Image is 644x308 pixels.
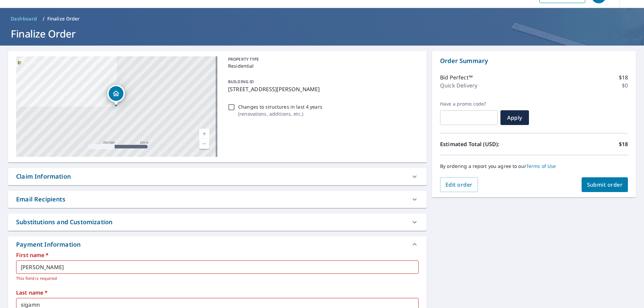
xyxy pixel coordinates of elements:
[440,177,478,192] button: Edit order
[582,177,628,192] button: Submit order
[440,163,628,169] p: By ordering a report you agree to our
[228,56,416,62] p: PROPERTY TYPE
[16,218,112,227] div: Substitutions and Customization
[526,163,556,169] a: Terms of Use
[445,181,473,188] span: Edit order
[506,114,524,121] span: Apply
[440,140,534,148] p: Estimated Total (USD):
[619,140,628,148] p: $18
[16,240,83,249] div: Payment Information
[619,73,628,81] p: $18
[16,172,71,181] div: Claim Information
[47,15,80,22] p: Finalize Order
[238,110,322,117] p: ( renovations, additions, etc. )
[238,103,322,110] p: Changes to structures in last 4 years
[107,85,125,106] div: Dropped pin, building 1, Residential property, 2104 Darby Dan Ct Granbury, TX 76049
[8,236,427,252] div: Payment Information
[8,191,427,208] div: Email Recipients
[440,73,473,81] p: Bid Perfect™
[8,13,636,24] nav: breadcrumb
[8,168,427,185] div: Claim Information
[228,85,416,93] p: [STREET_ADDRESS][PERSON_NAME]
[16,290,419,295] label: Last name
[440,56,628,65] p: Order Summary
[587,181,623,188] span: Submit order
[8,213,427,231] div: Substitutions and Customization
[8,27,636,41] h1: Finalize Order
[228,79,254,84] p: BUILDING ID
[199,129,209,139] a: Current Level 17, Zoom In
[16,252,419,258] label: First name
[16,275,414,282] p: This field is required
[43,15,45,23] li: /
[16,195,65,204] div: Email Recipients
[440,81,477,89] p: Quick Delivery
[228,62,416,69] p: Residential
[500,110,529,125] button: Apply
[622,81,628,89] p: $0
[11,15,37,22] span: Dashboard
[8,13,40,24] a: Dashboard
[440,101,498,107] label: Have a promo code?
[199,139,209,149] a: Current Level 17, Zoom Out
